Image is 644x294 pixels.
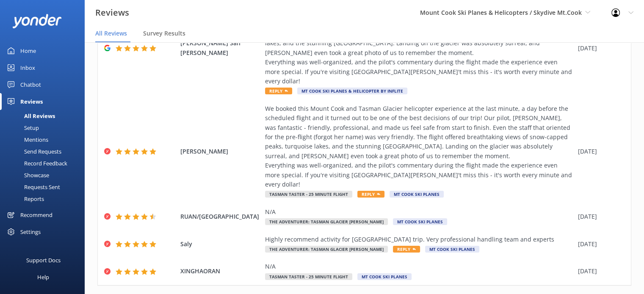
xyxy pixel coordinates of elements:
div: Recommend [20,206,53,223]
span: XINGHAORAN [180,267,261,276]
a: Requests Sent [5,181,85,193]
span: Mount Cook Ski Planes & Helicopters / Skydive Mt.Cook [420,8,582,16]
div: Mentions [5,134,48,146]
div: Highly recommend activity for [GEOGRAPHIC_DATA] trip. Very professional handling team and experts [265,235,574,244]
div: Requests Sent [5,181,60,193]
div: We booked this Mount Cook and Tasman Glacier helicopter experience at the last minute, a day befo... [265,104,574,190]
a: Send Requests [5,146,85,157]
div: [DATE] [578,147,620,156]
div: N/A [265,262,574,271]
a: Setup [5,122,85,134]
span: The Adventurer: Tasman Glacier [PERSON_NAME] [265,218,388,225]
div: N/A [265,207,574,217]
span: All Reviews [95,29,127,38]
div: We booked this Mount Cook and Tasman Glacier helicopter experience at the last minute, a day befo... [265,1,574,86]
a: Record Feedback [5,157,85,169]
span: Mt Cook Ski Planes & Helicopter by INFLITE [297,88,407,94]
div: All Reviews [5,110,55,122]
span: Tasman Taster - 25 minute flight [265,191,352,198]
div: [DATE] [578,239,620,249]
a: All Reviews [5,110,85,122]
div: [DATE] [578,44,620,53]
span: [PERSON_NAME] San [PERSON_NAME] [180,38,261,58]
div: Chatbot [20,76,41,93]
div: Support Docs [26,252,61,269]
div: Record Feedback [5,157,67,169]
div: Reports [5,193,44,205]
h3: Reviews [95,6,129,19]
span: Reply [265,88,292,94]
div: Send Requests [5,146,61,157]
a: Showcase [5,169,85,181]
a: Reports [5,193,85,205]
span: Saly [180,239,261,249]
span: Mt Cook Ski Planes [357,273,412,280]
div: Showcase [5,169,49,181]
div: Settings [20,223,41,240]
span: Mt Cook Ski Planes [390,191,444,198]
span: Reply [393,246,420,253]
div: Inbox [20,59,35,76]
span: RUAN/[GEOGRAPHIC_DATA] [180,212,261,221]
div: Setup [5,122,39,134]
div: [DATE] [578,267,620,276]
span: Tasman Taster - 25 minute flight [265,273,352,280]
div: Help [37,269,49,286]
a: Mentions [5,134,85,146]
span: Reply [357,191,384,198]
span: The Adventurer: Tasman Glacier [PERSON_NAME] [265,246,388,253]
span: Survey Results [143,29,185,38]
span: [PERSON_NAME] [180,147,261,156]
span: Mt Cook Ski Planes [425,246,479,253]
img: yonder-white-logo.png [13,14,61,28]
div: [DATE] [578,212,620,221]
div: Reviews [20,93,43,110]
div: Home [20,42,36,59]
span: Mt Cook Ski Planes [393,218,447,225]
